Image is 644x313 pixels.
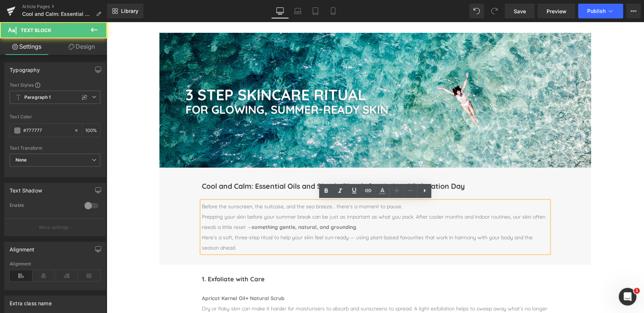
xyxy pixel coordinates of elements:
[95,283,441,300] span: Dry or flaky skin can make it harder for moisturisers to absorb and sunscreens to spread. A light...
[487,4,502,18] button: Redo
[55,38,109,55] a: Design
[307,4,324,18] a: Tablet
[95,157,442,171] h1: Cool and Calm: Essential Oils and Simple Rituals for National Relaxation Day
[289,4,307,18] a: Laptop
[10,114,100,119] div: Text Color
[10,202,77,210] div: Enable
[107,4,144,18] a: New Library
[145,202,249,208] strong: something gentle, natural, and grounding
[10,63,40,73] div: Typography
[587,8,606,14] span: Publish
[4,219,106,236] button: More settings
[619,288,637,306] iframe: Intercom live chat
[22,11,93,17] span: Cool and Calm: Essential Oils and Simple Rituals for National Relaxation Day
[469,4,484,18] button: Undo
[271,4,289,18] a: Desktop
[10,296,52,306] div: Extra class name
[95,273,178,279] strong: + Natural Scrub
[121,8,138,14] span: Library
[23,126,70,135] input: Color
[10,183,42,194] div: Text Shadow
[95,179,442,189] p: Before the sunscreen, the suitcase, and the sea breeze… there’s a moment to pause.
[95,210,442,231] p: Here’s a soft, three-step ritual to help your skin feel sun-ready — using plant-based favourites ...
[10,82,100,88] div: Text Styles
[82,124,100,137] div: %
[53,11,485,146] img: Shea butter
[324,4,342,18] a: Mobile
[21,27,51,33] span: Text Block
[16,157,27,163] b: None
[634,288,640,294] span: 1
[95,189,442,210] p: Prepping your skin before your summer break can be just as important as what you pack. After cool...
[10,242,35,253] div: Alignment
[95,273,139,279] a: Apricot Kernel Oil
[626,4,641,18] button: More
[10,146,100,151] div: Text Transform
[547,7,566,15] span: Preview
[578,4,623,18] button: Publish
[538,4,575,18] a: Preview
[24,94,51,101] b: Paragraph 1
[95,251,442,263] h1: 1. Exfoliate with Care
[22,4,107,10] a: Article Pages
[10,261,100,267] div: Alignment
[514,7,526,15] span: Save
[39,224,69,231] p: More settings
